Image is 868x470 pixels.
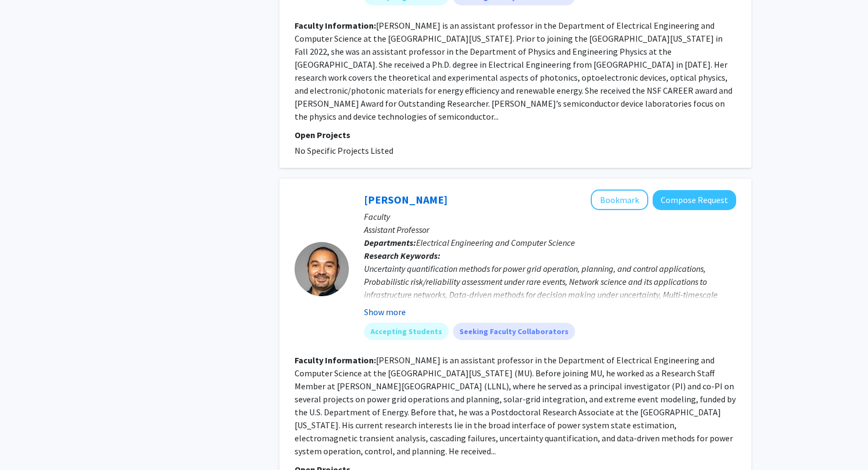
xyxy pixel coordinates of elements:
[295,355,376,365] b: Faculty Information:
[295,355,736,456] fg-read-more: [PERSON_NAME] is an assistant professor in the Department of Electrical Engineering and Computer ...
[364,323,449,340] mat-chip: Accepting Students
[364,305,406,318] button: Show more
[295,128,736,141] p: Open Projects
[364,223,736,236] p: Assistant Professor
[364,250,441,261] b: Research Keywords:
[453,323,575,340] mat-chip: Seeking Faculty Collaborators
[591,190,648,210] button: Add Mert Korkali to Bookmarks
[653,190,736,210] button: Compose Request to Mert Korkali
[364,262,736,327] div: Uncertainty quantification methods for power grid operation, planning, and control applications, ...
[416,237,575,248] span: Electrical Engineering and Computer Science
[295,145,393,156] span: No Specific Projects Listed
[364,193,448,206] a: [PERSON_NAME]
[364,210,736,223] p: Faculty
[8,421,46,462] iframe: Chat
[364,237,416,248] b: Departments:
[295,20,376,31] b: Faculty Information:
[295,20,732,122] fg-read-more: [PERSON_NAME] is an assistant professor in the Department of Electrical Engineering and Computer ...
